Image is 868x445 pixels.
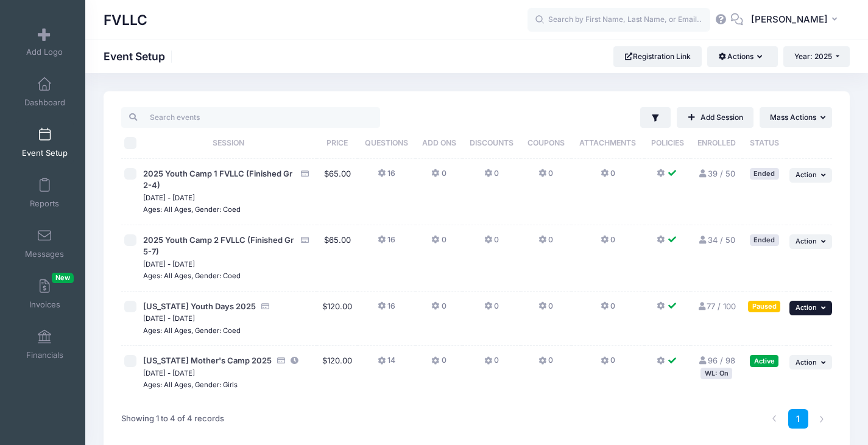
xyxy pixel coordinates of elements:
small: Ages: All Ages, Gender: Coed [143,326,241,335]
a: 96 / 98 [698,356,735,365]
span: Action [796,237,817,245]
button: 0 [431,168,446,186]
button: 0 [431,301,446,318]
div: Showing 1 to 4 of 4 records [121,405,224,433]
small: Ages: All Ages, Gender: Coed [143,205,241,214]
button: 16 [378,234,395,252]
i: Accepting Credit Card Payments [260,303,270,310]
small: [DATE] - [DATE] [143,314,195,323]
th: Coupons [521,128,571,159]
span: Event Setup [22,148,68,158]
button: 14 [378,355,395,373]
th: Policies [644,128,691,159]
button: Action [789,168,832,183]
h1: Event Setup [104,50,175,63]
a: 39 / 50 [698,169,735,178]
button: Action [789,301,832,315]
button: 0 [601,301,615,318]
a: Registration Link [613,46,702,67]
button: 0 [484,301,499,318]
button: 0 [484,355,499,373]
th: Discounts [462,128,521,159]
button: 0 [538,355,553,373]
h1: FVLLC [104,6,147,34]
button: 0 [601,168,615,186]
span: Financials [26,350,63,360]
i: Accepting Credit Card Payments [300,170,309,178]
td: $120.00 [317,292,358,346]
div: Ended [750,168,779,180]
span: Year: 2025 [794,52,832,61]
td: $65.00 [317,225,358,292]
button: 0 [601,234,615,252]
span: Mass Actions [770,113,816,122]
th: Status [743,128,786,159]
span: Attachments [579,138,636,147]
span: Action [796,303,817,312]
button: 16 [378,301,395,318]
button: Year: 2025 [783,46,850,67]
small: Ages: All Ages, Gender: Girls [143,380,238,389]
a: 34 / 50 [698,235,735,245]
span: Questions [365,138,408,147]
button: 0 [538,301,553,318]
span: Discounts [470,138,513,147]
span: 2025 Youth Camp 2 FVLLC (Finished Gr 5-7) [143,235,294,257]
button: 0 [601,355,615,373]
small: [DATE] - [DATE] [143,369,195,377]
span: New [52,273,74,283]
span: [US_STATE] Mother's Camp 2025 [143,356,272,365]
button: Action [789,234,832,249]
div: WL: On [700,368,732,379]
th: Add Ons [415,128,462,159]
a: Event Setup [16,121,74,164]
a: 1 [788,409,808,429]
button: 0 [484,234,499,252]
th: Attachments [571,128,644,159]
input: Search events [121,107,380,128]
button: 0 [431,355,446,373]
span: Policies [651,138,684,147]
a: Add Logo [16,20,74,63]
span: [US_STATE] Youth Days 2025 [143,301,256,311]
div: Ended [750,234,779,246]
span: Action [796,170,817,179]
button: 0 [431,234,446,252]
span: Action [796,358,817,366]
a: Add Session [677,107,753,128]
span: Add Logo [26,47,63,57]
th: Price [317,128,358,159]
button: 0 [538,168,553,186]
span: Reports [30,198,59,209]
a: Dashboard [16,71,74,113]
button: 0 [538,234,553,252]
small: Ages: All Ages, Gender: Coed [143,272,241,280]
span: Dashboard [24,97,65,108]
span: 2025 Youth Camp 1 FVLLC (Finished Gr 2-4) [143,169,292,191]
i: Accepting Credit Card Payments [276,357,286,365]
button: Action [789,355,832,370]
button: Actions [707,46,777,67]
small: [DATE] - [DATE] [143,194,195,202]
a: 77 / 100 [697,301,736,311]
button: Mass Actions [760,107,832,128]
span: Messages [25,249,64,259]
th: Session [140,128,316,159]
a: Messages [16,222,74,265]
a: Financials [16,323,74,366]
div: Active [750,355,778,366]
i: This session is currently scheduled to pause registration at 22:00 PM America/Denver on 10/03/2025. [290,357,300,365]
button: 16 [378,168,395,186]
span: [PERSON_NAME] [751,13,828,26]
a: Reports [16,172,74,214]
small: [DATE] - [DATE] [143,260,195,268]
td: $65.00 [317,159,358,225]
a: InvoicesNew [16,273,74,315]
i: Accepting Credit Card Payments [300,236,309,244]
input: Search by First Name, Last Name, or Email... [528,8,710,32]
button: 0 [484,168,499,186]
div: Paused [748,301,780,312]
th: Questions [358,128,415,159]
td: $120.00 [317,346,358,400]
span: Add Ons [422,138,456,147]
